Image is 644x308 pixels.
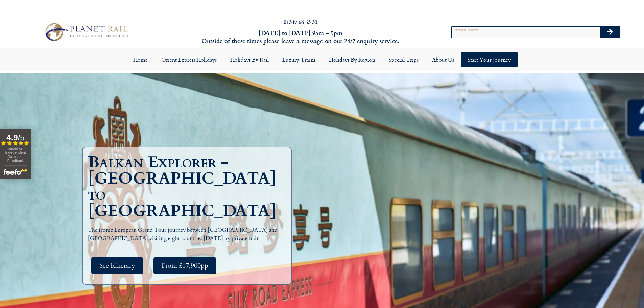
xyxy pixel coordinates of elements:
h1: Balkan Explorer - [GEOGRAPHIC_DATA] to [GEOGRAPHIC_DATA] [88,154,289,219]
span: From £17,900pp [162,261,208,270]
h6: [DATE] to [DATE] 9am – 5pm Outside of these times please leave a message on our 24/7 enquiry serv... [173,29,428,45]
a: Home [126,52,154,67]
nav: Menu [3,52,641,67]
a: Start your Journey [461,52,518,67]
span: See Itinerary [99,261,135,270]
button: Search [600,27,620,38]
p: The iconic European Grand Tour journey between [GEOGRAPHIC_DATA] and [GEOGRAPHIC_DATA] visiting e... [88,226,289,243]
a: 01347 66 53 33 [284,18,317,26]
a: Orient Express Holidays [154,52,223,67]
img: Planet Rail Train Holidays Logo [42,21,130,43]
a: See Itinerary [91,257,143,274]
a: Luxury Trains [276,52,322,67]
a: Special Trips [382,52,425,67]
a: From £17,900pp [153,257,216,274]
a: About Us [425,52,461,67]
a: Holidays by Region [322,52,382,67]
a: Holidays by Rail [223,52,276,67]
